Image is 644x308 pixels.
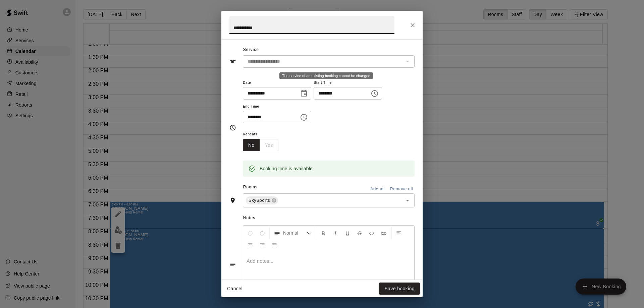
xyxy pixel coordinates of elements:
div: The service of an existing booking cannot be changed [243,55,415,68]
button: Format Underline [342,227,353,239]
div: Booking time is available [260,163,313,175]
button: Redo [257,227,268,239]
button: Remove all [388,184,415,194]
button: Right Align [257,239,268,251]
button: Cancel [224,283,246,295]
button: Choose date, selected date is Sep 11, 2025 [297,87,311,100]
button: Choose time, selected time is 8:00 PM [297,111,311,124]
button: Formatting Options [271,227,315,239]
button: Justify Align [269,239,280,251]
button: Format Bold [318,227,329,239]
span: Normal [283,230,307,236]
span: SkySports [246,197,273,204]
button: Save booking [379,283,420,295]
button: Close [407,19,419,31]
button: Undo [245,227,256,239]
svg: Notes [229,261,236,268]
button: Add all [367,184,388,194]
span: Date [243,78,311,87]
button: Left Align [393,227,405,239]
span: End Time [243,102,311,111]
button: Choose time, selected time is 7:00 PM [368,87,381,100]
svg: Service [229,58,236,65]
div: SkySports [246,196,278,204]
button: Format Strikethrough [354,227,365,239]
span: Rooms [243,185,258,189]
button: Insert Code [366,227,377,239]
span: Service [243,47,259,52]
button: Format Italics [330,227,341,239]
span: Start Time [314,78,382,87]
button: Open [403,196,412,205]
div: The service of an existing booking cannot be changed [279,72,373,79]
svg: Timing [229,124,236,131]
span: Notes [243,213,415,224]
button: Insert Link [378,227,389,239]
button: Center Align [245,239,256,251]
button: No [243,139,260,151]
svg: Rooms [229,197,236,204]
span: Repeats [243,130,284,139]
div: outlined button group [243,139,278,151]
